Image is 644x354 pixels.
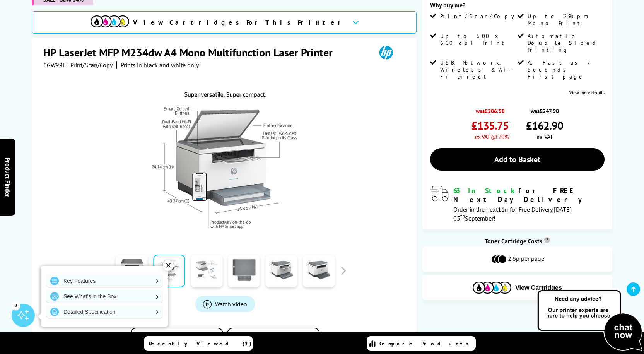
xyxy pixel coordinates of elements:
[526,103,563,115] span: was
[440,32,516,46] span: Up to 600 x 600 dpi Print
[12,301,20,310] div: 2
[149,340,252,347] span: Recently Viewed (1)
[46,275,162,287] a: Key Features
[430,186,604,222] div: modal_delivery
[367,336,476,351] a: Compare Products
[428,281,606,294] button: View Cartridges
[528,32,603,53] span: Automatic Double Sided Printing
[485,107,505,115] strike: £206.58
[528,13,603,27] span: Up to 29ppm Mono Print
[121,61,199,69] i: Prints in black and white only
[569,90,605,96] a: View more details
[368,45,404,60] img: HP
[440,13,520,20] span: Print/Scan/Copy
[475,133,509,140] span: ex VAT @ 20%
[4,157,12,197] span: Product Finder
[149,84,301,236] img: HP LaserJet MFP M234dw Thumbnail
[379,340,473,347] span: Compare Products
[130,328,223,350] button: Add to Compare
[473,282,511,294] img: Cartridges
[430,148,604,171] a: Add to Basket
[215,300,247,308] span: Watch video
[544,237,550,243] sup: Cost per page
[430,1,604,13] div: Why buy me?
[163,260,174,271] div: ✕
[440,59,516,80] span: USB, Network, Wireless & Wi-Fi Direct
[46,306,162,318] a: Detailed Specification
[227,328,320,350] button: In the Box
[498,205,510,213] span: 11m
[453,205,572,222] span: Order in the next for Free Delivery [DATE] 05 September!
[46,290,162,303] a: See What's in the Box
[133,18,346,27] span: View Cartridges For This Printer
[453,186,604,204] div: for FREE Next Day Delivery
[536,289,644,352] img: Open Live Chat window
[536,133,553,140] span: inc VAT
[471,118,509,133] span: £135.75
[43,45,340,60] h1: HP LaserJet MFP M234dw A4 Mono Multifunction Laser Printer
[526,118,563,133] span: £162.90
[540,107,559,115] strike: £247.90
[471,103,509,115] span: was
[43,61,66,69] span: 6GW99F
[91,15,129,27] img: cmyk-icon.svg
[528,59,603,80] span: As Fast as 7 Seconds First page
[195,296,255,312] a: Product_All_Videos
[508,255,544,264] span: 2.6p per page
[422,237,612,245] div: Toner Cartridge Costs
[515,284,562,291] span: View Cartridges
[453,186,518,195] span: 63 In Stock
[144,336,253,351] a: Recently Viewed (1)
[460,213,465,220] sup: th
[67,61,113,69] span: | Print/Scan/Copy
